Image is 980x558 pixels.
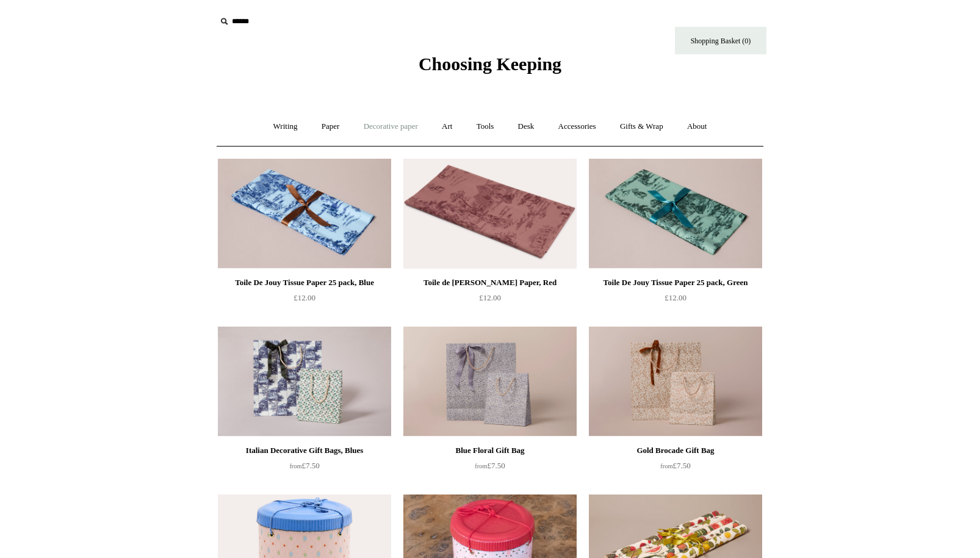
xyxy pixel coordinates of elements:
[218,159,391,269] img: Toile De Jouy Tissue Paper 25 pack, Blue
[475,463,487,469] span: from
[589,443,762,493] a: Gold Brocade Gift Bag from£7.50
[218,159,391,269] a: Toile De Jouy Tissue Paper 25 pack, Blue Toile De Jouy Tissue Paper 25 pack, Blue
[289,461,319,470] span: £7.50
[589,327,762,437] a: Gold Brocade Gift Bag Gold Brocade Gift Bag
[289,463,301,469] span: from
[431,111,463,143] a: Art
[660,461,690,470] span: £7.50
[218,327,391,437] a: Italian Decorative Gift Bags, Blues Italian Decorative Gift Bags, Blues
[419,63,561,72] a: Choosing Keeping
[406,275,574,290] div: Toile de [PERSON_NAME] Paper, Red
[479,293,501,302] span: £12.00
[547,111,607,143] a: Accessories
[218,443,391,493] a: Italian Decorative Gift Bags, Blues from£7.50
[609,111,674,143] a: Gifts & Wrap
[403,443,577,493] a: Blue Floral Gift Bag from£7.50
[419,54,561,74] span: Choosing Keeping
[475,461,505,470] span: £7.50
[589,159,762,269] img: Toile De Jouy Tissue Paper 25 pack, Green
[403,159,577,269] img: Toile de Jouy Tissue Paper, Red
[507,111,546,143] a: Desk
[294,293,315,302] span: £12.00
[665,293,686,302] span: £12.00
[218,275,391,325] a: Toile De Jouy Tissue Paper 25 pack, Blue £12.00
[466,111,505,143] a: Tools
[353,111,429,143] a: Decorative paper
[311,111,351,143] a: Paper
[403,327,577,437] img: Blue Floral Gift Bag
[589,275,762,325] a: Toile De Jouy Tissue Paper 25 pack, Green £12.00
[406,443,574,458] div: Blue Floral Gift Bag
[592,275,759,290] div: Toile De Jouy Tissue Paper 25 pack, Green
[592,443,759,458] div: Gold Brocade Gift Bag
[221,275,388,290] div: Toile De Jouy Tissue Paper 25 pack, Blue
[676,111,718,143] a: About
[660,463,672,469] span: from
[589,159,762,269] a: Toile De Jouy Tissue Paper 25 pack, Green Toile De Jouy Tissue Paper 25 pack, Green
[403,327,577,437] a: Blue Floral Gift Bag Blue Floral Gift Bag
[218,327,391,437] img: Italian Decorative Gift Bags, Blues
[675,27,766,54] a: Shopping Basket (0)
[221,443,388,458] div: Italian Decorative Gift Bags, Blues
[403,275,577,325] a: Toile de [PERSON_NAME] Paper, Red £12.00
[262,111,309,143] a: Writing
[589,327,762,437] img: Gold Brocade Gift Bag
[403,159,577,269] a: Toile de Jouy Tissue Paper, Red Toile de Jouy Tissue Paper, Red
